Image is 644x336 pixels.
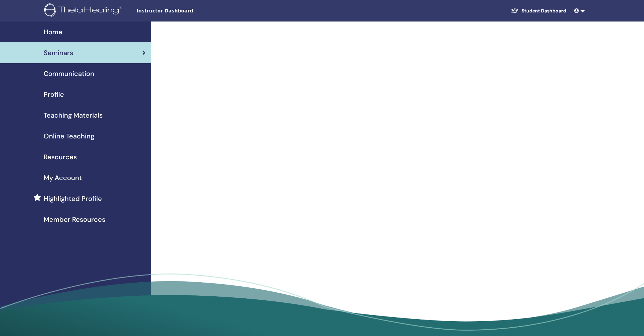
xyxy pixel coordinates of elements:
[44,152,77,162] span: Resources
[505,5,572,17] a: Student Dashboard
[511,8,519,13] img: graduation-cap-white.svg
[44,110,103,120] span: Teaching Materials
[44,89,64,99] span: Profile
[44,131,94,141] span: Online Teaching
[44,214,105,224] span: Member Resources
[44,3,124,18] img: logo.png
[44,69,94,79] span: Communication
[44,48,73,58] span: Seminars
[44,194,102,204] span: Highlighted Profile
[44,27,62,37] span: Home
[44,173,82,183] span: My Account
[137,7,237,14] span: Instructor Dashboard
